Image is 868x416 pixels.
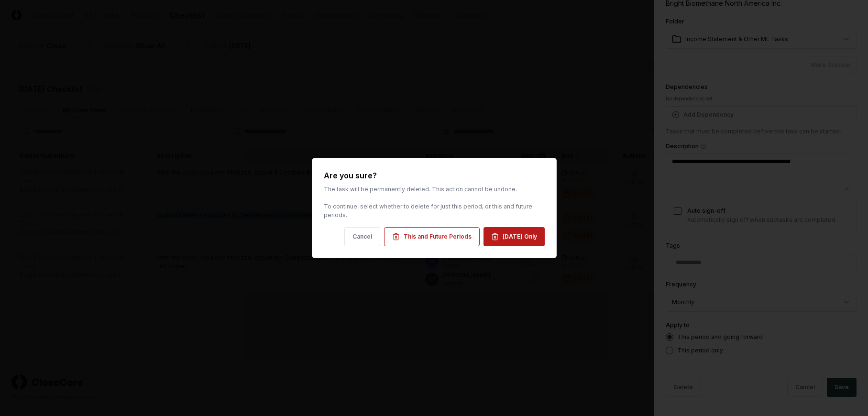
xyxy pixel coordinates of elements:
[384,227,480,246] button: This and Future Periods
[483,227,545,246] button: [DATE] Only
[324,170,545,181] h2: Are you sure?
[404,232,472,241] div: This and Future Periods
[344,227,380,246] button: Cancel
[324,185,545,219] div: The task will be permanently deleted. This action cannot be undone. To continue, select whether t...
